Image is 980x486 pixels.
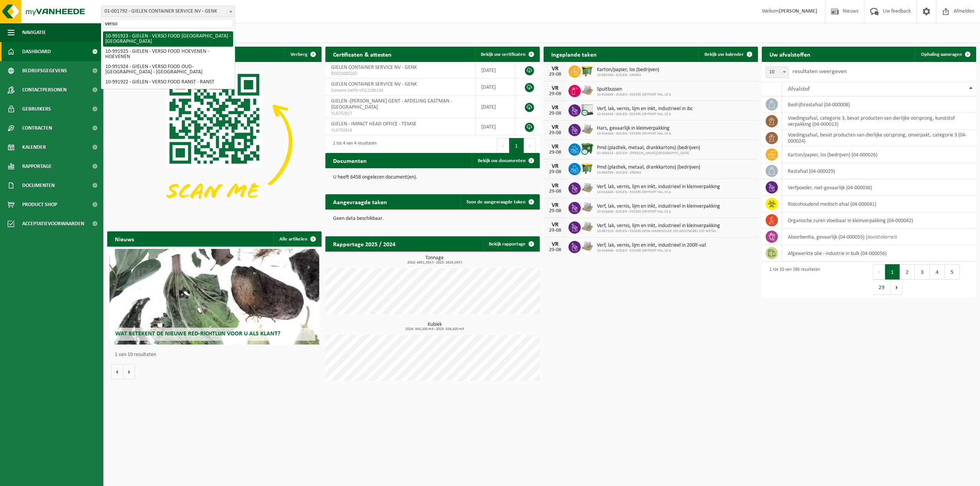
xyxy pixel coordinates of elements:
[331,88,469,94] span: Consent-SelfD-VEG2200139
[782,96,976,113] td: bedrijfsrestafval (04-000008)
[782,163,976,179] td: restafval (04-000029)
[547,124,563,130] div: VR
[329,327,540,331] span: 2024: 343,200 m3 - 2025: 326,420 m3
[460,194,539,210] a: Toon de aangevraagde taken
[22,61,67,80] span: Bedrijfsgegevens
[921,52,962,57] span: Ophaling aanvragen
[22,99,51,119] span: Gebruikers
[329,137,377,154] div: 1 tot 4 van 4 resultaten
[597,242,706,249] span: Verf, lak, vernis, lijm en inkt, industrieel in 200lt-vat
[547,202,563,208] div: VR
[107,62,322,223] img: Download de VHEPlus App
[597,184,720,190] span: Verf, lak, vernis, lijm en inkt, industrieel in kleinverpakking
[466,200,526,205] span: Toon de aangevraagde taken
[547,105,563,111] div: VR
[581,162,594,175] img: WB-1100-HPE-GN-50
[782,179,976,196] td: verfpoeder, niet-gevaarlijk (04-000036)
[524,138,536,153] button: Next
[331,71,469,77] span: RED25005265
[22,176,55,195] span: Documenten
[945,264,960,280] button: 5
[873,280,891,295] button: 29
[788,86,810,92] span: Afvalstof
[115,352,318,358] p: 1 van 10 resultaten
[597,229,720,234] span: 10-987310 - GIELEN - ESSERS GENK WAREHOUSE 15C AKZONOBEL ICO METAL
[915,264,930,280] button: 3
[547,228,563,233] div: 29-08
[597,203,720,210] span: Verf, lak, vernis, lijm en inkt, industrieel in kleinverpakking
[331,111,469,117] span: VLA702817
[547,91,563,97] div: 29-08
[547,150,563,155] div: 29-08
[291,52,307,57] span: Verberg
[115,331,280,337] span: Wat betekent de nieuwe RED-richtlijn voor u als klant?
[782,130,976,146] td: voedingsafval, bevat producten van dierlijke oorsprong, onverpakt, categorie 3 (04-000024)
[766,67,789,78] span: 10
[333,175,532,180] p: U heeft 6458 ongelezen document(en).
[581,240,594,253] img: LP-PA-00000-WDN-11
[22,80,67,99] span: Contactpersonen
[698,47,757,62] a: Bekijk uw kalender
[597,93,671,97] span: 10-916446 - GIELEN - ESSERS DRYPORT HAL 15 A
[873,264,885,280] button: Previous
[478,158,526,163] span: Bekijk uw documenten
[581,64,594,77] img: WB-1100-HPE-GN-50
[581,142,594,155] img: WB-1100-CU
[101,6,235,17] span: 01-001792 - GIELEN CONTAINER SERVICE NV - GENK
[475,119,515,135] td: [DATE]
[103,47,233,62] li: 10-991925 - GIELEN - VERSO FOOD HOEVENEN - HOEVENEN
[325,236,403,251] h2: Rapportage 2025 / 2024
[581,201,594,214] img: LP-PA-00000-WDN-11
[331,81,417,87] span: GIELEN CONTAINER SERVICE NV - GENK
[885,264,900,280] button: 1
[547,163,563,169] div: VR
[547,66,563,72] div: VR
[547,85,563,91] div: VR
[325,153,374,168] h2: Documenten
[547,111,563,116] div: 29-08
[325,194,395,209] h2: Aangevraagde taken
[103,77,233,87] li: 10-991922 - GIELEN - VERSO FOOD RANST - RANST
[331,121,416,127] span: GIELEN - IMPACT HEAD OFFICE - TEMSE
[581,84,594,97] img: LP-PA-00000-WDN-11
[581,123,594,136] img: LP-PA-00000-WDN-11
[782,196,976,212] td: risicohoudend medisch afval (04-000041)
[597,132,671,136] span: 10-916446 - GIELEN - ESSERS DRYPORT HAL 15 A
[107,231,142,246] h2: Nieuws
[597,125,671,132] span: Hars, gevaarlijk in kleinverpakking
[22,195,57,214] span: Product Shop
[782,212,976,229] td: organische zuren vloeibaar in kleinverpakking (04-000042)
[333,216,532,221] p: Geen data beschikbaar.
[22,23,46,42] span: Navigatie
[475,96,515,119] td: [DATE]
[331,98,452,110] span: GIELEN -[PERSON_NAME] GENT - AFDELING EASTMAN - [GEOGRAPHIC_DATA]
[331,65,417,70] span: GIELEN CONTAINER SERVICE NV - GENK
[123,364,135,379] button: Volgende
[597,145,700,151] span: Pmd (plastiek, metaal, drankkartons) (bedrijven)
[547,189,563,194] div: 29-08
[547,241,563,247] div: VR
[22,138,46,157] span: Kalender
[547,144,563,150] div: VR
[481,52,526,57] span: Bekijk uw certificaten
[597,164,700,171] span: Pmd (plastiek, metaal, drankkartons) (bedrijven)
[547,72,563,77] div: 29-08
[597,86,671,93] span: Spuitbussen
[597,151,700,156] span: 02-008414 - GIELEN - [PERSON_NAME][GEOGRAPHIC_DATA]
[779,8,817,14] strong: [PERSON_NAME]
[915,47,975,62] a: Ophaling aanvragen
[597,223,720,229] span: Verf, lak, vernis, lijm en inkt, industrieel in kleinverpakking
[547,222,563,228] div: VR
[329,322,540,331] h3: Kubiek
[766,263,820,296] div: 1 tot 10 van 286 resultaten
[509,138,524,153] button: 1
[581,103,594,116] img: PB-IC-CU
[597,210,720,214] span: 10-916446 - GIELEN - ESSERS DRYPORT HAL 15 A
[597,106,693,112] span: Verf, lak, vernis, lijm en inkt, industrieel in ibc
[273,231,321,247] a: Alle artikelen
[930,264,945,280] button: 4
[782,113,976,130] td: voedingsafval, categorie 3, bevat producten van dierlijke oorsprong, kunststof verpakking (04-000...
[483,236,539,252] a: Bekijk rapportage
[472,153,539,168] a: Bekijk uw documenten
[891,280,903,295] button: Next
